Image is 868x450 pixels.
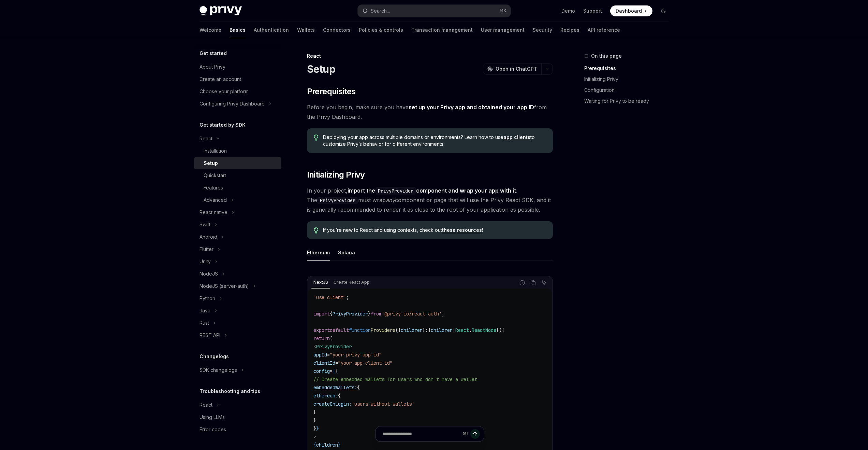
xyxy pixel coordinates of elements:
[496,327,502,333] span: })
[194,169,281,182] a: Quickstart
[496,66,537,72] span: Open in ChatGPT
[323,134,546,147] span: Deploying your app across multiple domains or environments? Learn how to use to customize Privy’s...
[330,311,333,317] span: {
[230,22,246,38] a: Basics
[200,75,241,83] div: Create an account
[330,352,382,358] span: "your-privy-app-id"
[200,22,221,38] a: Welcome
[200,387,260,395] h5: Troubleshooting and tips
[200,100,265,108] div: Configuring Privy Dashboard
[453,327,455,333] span: :
[314,135,319,141] svg: Tip
[307,244,330,261] div: Ethereum
[200,282,249,290] div: NodeJS (server-auth)
[323,22,351,38] a: Connectors
[194,255,281,268] button: Toggle Unity section
[200,121,246,129] h5: Get started by SDK
[327,352,330,358] span: =
[313,376,477,382] span: // Create embedded wallets for users who don't have a wallet
[588,22,620,38] a: API reference
[200,401,212,409] div: React
[658,5,669,16] button: Toggle dark mode
[338,244,355,261] div: Solana
[313,417,316,423] span: }
[194,61,281,73] a: About Privy
[371,7,390,15] div: Search...
[332,278,372,286] div: Create React App
[194,73,281,85] a: Create an account
[311,278,330,286] div: NextJS
[584,74,674,85] a: Initializing Privy
[323,227,546,234] span: If you’re new to React and using contexts, check out !
[584,96,674,107] a: Waiting for Privy to be ready
[254,22,289,38] a: Authentication
[333,368,335,374] span: {
[307,186,553,214] span: In your project, . The must wrap component or page that will use the Privy React SDK, and it is g...
[442,227,456,233] a: these
[610,5,652,16] a: Dashboard
[316,343,352,350] span: PrivyProvider
[333,311,368,317] span: PrivyProvider
[194,280,281,292] button: Toggle NodeJS (server-auth) section
[371,311,382,317] span: from
[194,219,281,231] button: Toggle Swift section
[502,327,504,333] span: {
[204,171,226,180] div: Quickstart
[194,305,281,317] button: Toggle Java section
[395,327,401,333] span: ({
[194,329,281,341] button: Toggle REST API section
[431,327,453,333] span: children
[583,8,602,14] a: Support
[533,22,552,38] a: Security
[204,147,227,155] div: Installation
[375,187,416,195] code: PrivyProvider
[616,8,642,14] span: Dashboard
[194,194,281,206] button: Toggle Advanced section
[194,206,281,219] button: Toggle React native section
[204,159,218,167] div: Setup
[194,132,281,145] button: Toggle React section
[481,22,525,38] a: User management
[428,327,431,333] span: {
[313,368,330,374] span: config
[307,63,335,75] h1: Setup
[346,294,349,300] span: ;
[313,327,330,333] span: export
[409,104,534,111] a: set up your Privy app and obtained your app ID
[401,327,423,333] span: children
[200,413,225,421] div: Using LLMs
[348,187,516,194] strong: import the component and wrap your app with it
[349,327,371,333] span: function
[307,86,356,97] span: Prerequisites
[200,135,212,143] div: React
[313,294,346,300] span: 'use client'
[200,294,215,303] div: Python
[561,8,575,14] a: Demo
[313,360,335,366] span: clientId
[330,368,333,374] span: =
[313,409,316,415] span: }
[483,63,541,75] button: Open in ChatGPT
[529,278,538,287] button: Copy the contents from the code block
[411,22,473,38] a: Transaction management
[499,8,506,14] span: ⌘ K
[584,85,674,96] a: Configuration
[425,327,428,333] span: :
[194,364,281,376] button: Toggle SDK changelogs section
[194,85,281,98] a: Choose your platform
[194,399,281,411] button: Toggle React section
[330,335,333,341] span: (
[469,327,472,333] span: .
[313,401,352,407] span: createOnLogin:
[200,221,210,229] div: Swift
[371,327,395,333] span: Providers
[472,327,496,333] span: ReactNode
[503,134,530,140] a: app clients
[307,102,553,122] span: Before you begin, make sure you have from the Privy Dashboard.
[194,182,281,194] a: Features
[200,352,229,361] h5: Changelogs
[382,311,442,317] span: '@privy-io/react-auth'
[194,157,281,169] a: Setup
[386,197,395,203] em: any
[335,368,338,374] span: {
